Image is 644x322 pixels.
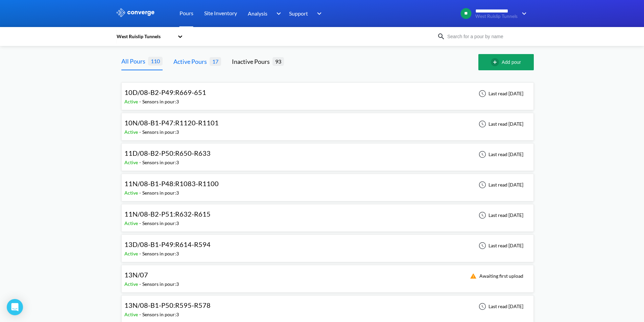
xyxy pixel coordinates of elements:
[139,312,142,317] span: -
[142,189,179,197] div: Sensors in pour: 3
[289,9,308,18] span: Support
[139,251,142,256] span: -
[121,303,534,309] a: 13N/08-B1-P50:R595-R578Active-Sensors in pour:3Last read [DATE]
[124,88,206,96] span: 10D/08-B2-P49:R669-651
[173,57,210,66] div: Active Pours
[142,159,179,166] div: Sensors in pour: 3
[139,220,142,226] span: -
[124,240,211,248] span: 13D/08-B1-P49:R614-R594
[116,8,155,17] img: logo_ewhite.svg
[124,312,139,317] span: Active
[518,9,528,18] img: downArrow.svg
[121,151,534,157] a: 11D/08-B2-P50:R650-R633Active-Sensors in pour:3Last read [DATE]
[210,57,221,66] span: 17
[142,280,179,288] div: Sensors in pour: 3
[272,9,283,18] img: downArrow.svg
[148,57,163,65] span: 110
[124,220,139,226] span: Active
[116,33,174,40] div: West Ruislip Tunnels
[7,299,23,315] div: Open Intercom Messenger
[124,281,139,287] span: Active
[139,281,142,287] span: -
[142,250,179,257] div: Sensors in pour: 3
[248,9,267,18] span: Analysis
[124,251,139,256] span: Active
[124,149,211,157] span: 11D/08-B2-P50:R650-R633
[475,150,525,158] div: Last read [DATE]
[124,99,139,104] span: Active
[139,190,142,196] span: -
[121,273,534,278] a: 13N/07Active-Sensors in pour:3Awaiting first upload
[124,190,139,196] span: Active
[475,302,525,311] div: Last read [DATE]
[491,58,502,66] img: add-circle-outline.svg
[475,14,518,19] span: West Ruislip Tunnels
[124,159,139,165] span: Active
[124,119,219,127] span: 10N/08-B1-P47:R1120-R1101
[121,181,534,187] a: 11N/08-B1-P48:R1083-R1100Active-Sensors in pour:3Last read [DATE]
[475,181,525,189] div: Last read [DATE]
[142,128,179,136] div: Sensors in pour: 3
[121,90,534,96] a: 10D/08-B2-P49:R669-651Active-Sensors in pour:3Last read [DATE]
[124,271,148,279] span: 13N/07
[142,220,179,227] div: Sensors in pour: 3
[272,57,284,66] span: 93
[124,179,219,188] span: 11N/08-B1-P48:R1083-R1100
[124,301,211,309] span: 13N/08-B1-P50:R595-R578
[478,54,534,70] button: Add pour
[121,56,148,66] div: All Pours
[121,212,534,218] a: 11N/08-B2-P51:R632-R615Active-Sensors in pour:3Last read [DATE]
[121,242,534,248] a: 13D/08-B1-P49:R614-R594Active-Sensors in pour:3Last read [DATE]
[142,98,179,105] div: Sensors in pour: 3
[139,99,142,104] span: -
[139,159,142,165] span: -
[124,210,211,218] span: 11N/08-B2-P51:R632-R615
[121,121,534,126] a: 10N/08-B1-P47:R1120-R1101Active-Sensors in pour:3Last read [DATE]
[475,90,525,98] div: Last read [DATE]
[313,9,324,18] img: downArrow.svg
[466,272,525,280] div: Awaiting first upload
[124,129,139,135] span: Active
[475,211,525,219] div: Last read [DATE]
[142,311,179,318] div: Sensors in pour: 3
[139,129,142,135] span: -
[437,32,445,41] img: icon-search.svg
[445,33,527,40] input: Search for a pour by name
[475,242,525,250] div: Last read [DATE]
[475,120,525,128] div: Last read [DATE]
[232,57,272,66] div: Inactive Pours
